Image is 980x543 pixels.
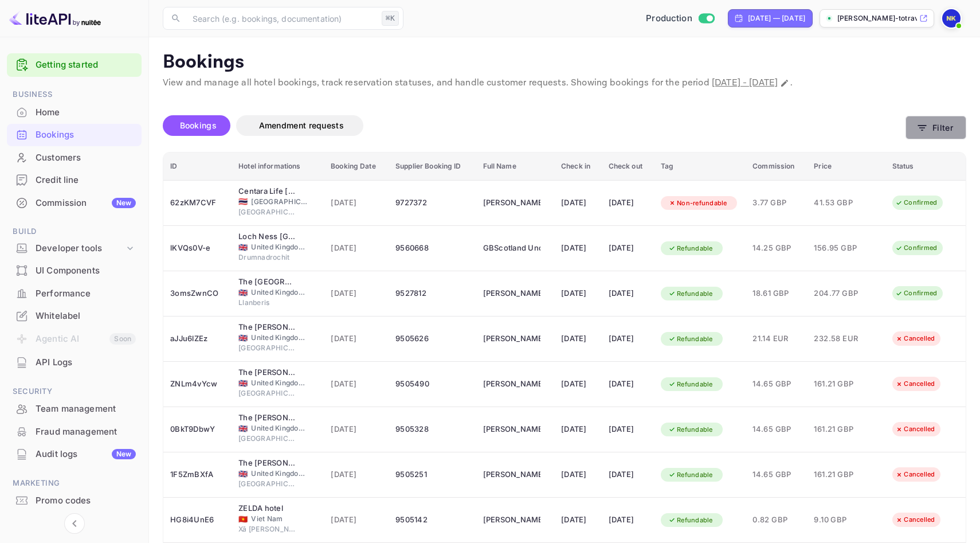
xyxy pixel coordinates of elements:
[476,153,555,181] th: Full Name
[36,197,136,210] div: Commission
[36,242,124,255] div: Developer tools
[561,466,595,484] div: [DATE]
[888,513,942,527] div: Cancelled
[661,468,720,482] div: Refundable
[483,466,540,484] div: Alice Wilson
[7,398,142,420] div: Team management
[238,334,248,342] span: United Kingdom of Great Britain and Northern Ireland
[7,421,142,443] div: Fraud management
[7,101,142,124] div: Home
[7,239,142,259] div: Developer tools
[561,375,595,393] div: [DATE]
[609,375,648,393] div: [DATE]
[395,466,469,484] div: 9505251
[609,239,648,257] div: [DATE]
[561,330,595,348] div: [DATE]
[483,330,540,348] div: Mario Quiroga
[238,276,296,288] div: The Royal Victoria Hotel
[238,343,296,353] span: [GEOGRAPHIC_DATA]
[7,53,142,77] div: Getting started
[251,242,308,252] span: United Kingdom of [GEOGRAPHIC_DATA] and [GEOGRAPHIC_DATA]
[661,196,735,210] div: Non-refundable
[7,147,142,169] div: Customers
[170,194,225,212] div: 62zKM7CVF
[395,284,469,303] div: 9527812
[331,378,382,390] span: [DATE]
[7,283,142,304] a: Performance
[7,260,142,281] a: UI Components
[238,231,296,243] div: Loch Ness Drumnadrochit Hotel
[251,514,308,524] span: Viet Nam
[112,449,136,459] div: New
[814,514,871,526] span: 9.10 GBP
[251,287,308,298] span: United Kingdom of [GEOGRAPHIC_DATA] and [GEOGRAPHIC_DATA]
[251,197,308,207] span: [GEOGRAPHIC_DATA]
[7,421,142,442] a: Fraud management
[9,9,101,28] img: LiteAPI logo
[251,468,308,479] span: United Kingdom of [GEOGRAPHIC_DATA] and [GEOGRAPHIC_DATA]
[36,448,136,461] div: Audit logs
[814,378,871,390] span: 161.21 GBP
[324,153,389,181] th: Booking Date
[112,198,136,208] div: New
[609,330,648,348] div: [DATE]
[888,377,942,391] div: Cancelled
[712,77,778,89] span: [DATE] - [DATE]
[251,423,308,433] span: United Kingdom of [GEOGRAPHIC_DATA] and [GEOGRAPHIC_DATA]
[232,153,324,181] th: Hotel informations
[752,514,800,526] span: 0.82 GBP
[7,169,142,190] a: Credit line
[609,284,648,303] div: [DATE]
[641,12,719,25] div: Switch to Sandbox mode
[238,524,296,534] span: Xã [PERSON_NAME]
[238,515,248,523] span: Viet Nam
[602,153,654,181] th: Check out
[888,241,944,255] div: Confirmed
[752,378,800,390] span: 14.65 GBP
[7,88,142,101] span: Business
[7,351,142,374] div: API Logs
[661,241,720,256] div: Refundable
[483,420,540,439] div: Alice Wilson
[752,423,800,436] span: 14.65 GBP
[36,425,136,439] div: Fraud management
[36,106,136,119] div: Home
[395,511,469,529] div: 9505142
[170,284,225,303] div: 3omsZwnCO
[238,388,296,399] span: [GEOGRAPHIC_DATA]
[36,58,136,72] a: Getting started
[752,287,800,300] span: 18.61 GBP
[238,479,296,489] span: [GEOGRAPHIC_DATA]
[746,153,807,181] th: Commission
[888,467,942,482] div: Cancelled
[36,287,136,300] div: Performance
[331,468,382,481] span: [DATE]
[752,197,800,209] span: 3.77 GBP
[885,153,966,181] th: Status
[180,120,217,130] span: Bookings
[331,423,382,436] span: [DATE]
[251,333,308,343] span: United Kingdom of [GEOGRAPHIC_DATA] and [GEOGRAPHIC_DATA]
[64,513,85,534] button: Collapse navigation
[483,511,540,529] div: Niko Kampas
[752,333,800,345] span: 21.14 EUR
[238,412,296,424] div: The George
[814,333,871,345] span: 232.58 EUR
[646,12,692,25] span: Production
[238,244,248,251] span: United Kingdom of Great Britain and Northern Ireland
[395,239,469,257] div: 9560668
[814,423,871,436] span: 161.21 GBP
[814,287,871,300] span: 204.77 GBP
[748,13,805,24] div: [DATE] — [DATE]
[779,77,790,89] button: Change date range
[7,305,142,326] a: Whitelabel
[609,420,648,439] div: [DATE]
[7,124,142,145] a: Bookings
[905,116,966,139] button: Filter
[238,322,296,333] div: The George
[561,420,595,439] div: [DATE]
[7,147,142,168] a: Customers
[7,398,142,419] a: Team management
[7,477,142,490] span: Marketing
[661,377,720,392] div: Refundable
